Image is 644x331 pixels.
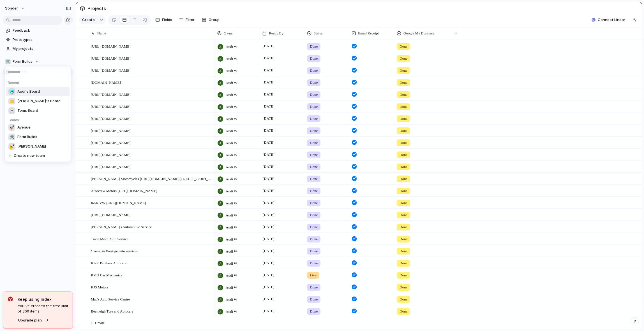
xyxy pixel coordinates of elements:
[8,88,15,95] div: 🥶
[8,124,15,131] div: 🚀
[8,98,15,104] div: 👑
[8,107,15,114] div: ☠️
[17,134,37,140] span: Form Builds
[17,98,61,104] span: [PERSON_NAME]'s Board
[17,144,46,149] span: [PERSON_NAME]
[6,78,71,85] h5: Recent
[17,89,40,94] span: Audi's Board
[8,134,15,140] div: 🛠️
[6,115,71,123] h5: Teams
[8,143,15,150] div: 💅
[14,153,45,158] span: Create new team
[17,125,31,130] span: Avenue
[17,108,38,113] span: Toms Board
